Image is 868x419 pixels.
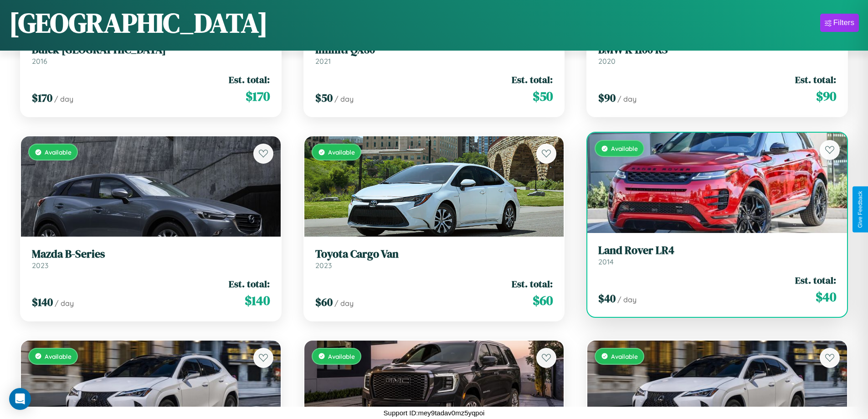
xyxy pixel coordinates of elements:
span: Est. total: [795,274,836,287]
div: Give Feedback [857,191,863,228]
span: 2021 [315,57,331,66]
a: Mazda B-Series2023 [32,248,270,270]
span: $ 170 [246,87,270,105]
span: / day [54,94,73,103]
span: / day [55,299,74,308]
h3: Toyota Cargo Van [315,248,553,261]
span: Est. total: [229,277,270,290]
span: / day [334,94,354,103]
a: Buick [GEOGRAPHIC_DATA]2016 [32,43,270,66]
h3: Buick [GEOGRAPHIC_DATA] [32,43,270,57]
span: 2014 [598,257,614,266]
span: Est. total: [795,73,836,86]
span: Available [611,145,638,152]
span: $ 140 [32,295,53,310]
span: $ 40 [598,291,616,306]
span: / day [617,295,637,304]
span: Available [328,148,355,156]
span: 2023 [32,261,48,270]
h3: Land Rover LR4 [598,244,836,257]
a: Infiniti QX802021 [315,43,553,66]
span: 2023 [315,261,332,270]
a: Toyota Cargo Van2023 [315,248,553,270]
span: 2020 [598,57,616,66]
span: Available [611,352,638,360]
span: 2016 [32,57,47,66]
div: Filters [833,18,854,27]
span: $ 90 [816,87,836,105]
p: Support ID: mey9tadav0mz5yqpoi [384,407,485,419]
span: / day [617,94,637,103]
span: Available [328,352,355,360]
button: Filters [820,14,859,32]
span: $ 60 [315,295,333,310]
span: $ 170 [32,90,52,105]
h1: [GEOGRAPHIC_DATA] [9,4,268,41]
span: Est. total: [512,277,553,290]
span: Est. total: [512,73,553,86]
span: $ 40 [816,288,836,306]
span: $ 50 [533,87,553,105]
span: $ 90 [598,90,616,105]
div: Open Intercom Messenger [9,388,31,410]
span: $ 140 [245,291,270,310]
a: BMW K 1100 RS2020 [598,43,836,66]
span: Available [45,352,72,360]
span: Available [45,148,72,156]
h3: Mazda B-Series [32,248,270,261]
a: Land Rover LR42014 [598,244,836,266]
span: / day [334,299,354,308]
span: Est. total: [229,73,270,86]
span: $ 50 [315,90,333,105]
span: $ 60 [533,291,553,310]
